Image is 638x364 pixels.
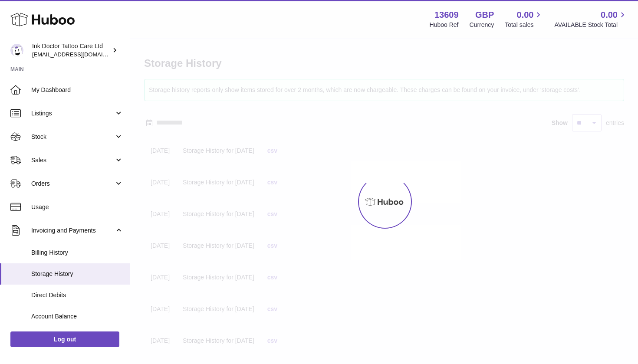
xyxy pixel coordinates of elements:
[554,21,628,29] span: AVAILABLE Stock Total
[10,44,23,57] img: inkdoctortattoocare@gmail.com
[32,42,110,59] div: Ink Doctor Tattoo Care Ltd
[31,180,114,188] span: Orders
[31,156,114,164] span: Sales
[554,9,628,29] a: 0.00 AVAILABLE Stock Total
[601,9,618,21] span: 0.00
[505,21,543,29] span: Total sales
[505,9,543,29] a: 0.00 Total sales
[31,133,114,141] span: Stock
[31,249,123,257] span: Billing History
[475,9,494,21] strong: GBP
[31,270,123,278] span: Storage History
[31,86,123,94] span: My Dashboard
[517,9,534,21] span: 0.00
[31,109,114,118] span: Listings
[470,21,494,29] div: Currency
[31,291,123,299] span: Direct Debits
[434,9,459,21] strong: 13609
[31,203,123,211] span: Usage
[31,312,123,321] span: Account Balance
[32,51,128,58] span: [EMAIL_ADDRESS][DOMAIN_NAME]
[10,331,119,347] a: Log out
[31,226,114,235] span: Invoicing and Payments
[430,21,459,29] div: Huboo Ref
